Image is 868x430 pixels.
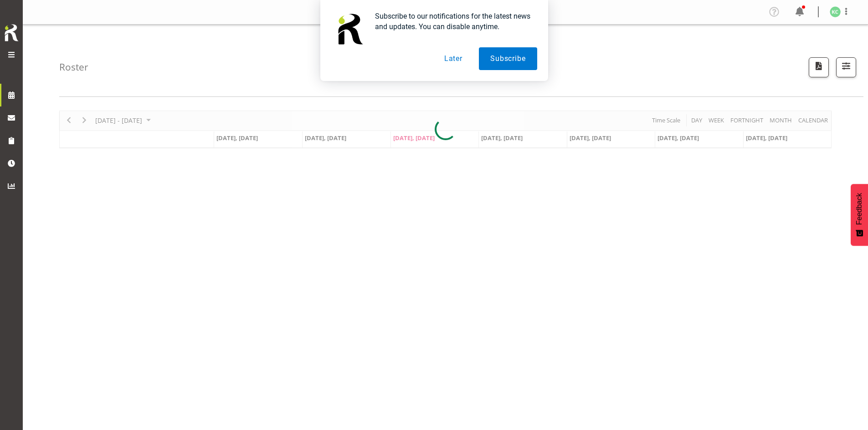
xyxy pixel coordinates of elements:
button: Feedback - Show survey [851,184,868,246]
span: Feedback [855,193,863,225]
button: Subscribe [479,47,537,70]
div: Subscribe to our notifications for the latest news and updates. You can disable anytime. [368,11,537,32]
img: notification icon [331,11,368,47]
button: Later [433,47,474,70]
